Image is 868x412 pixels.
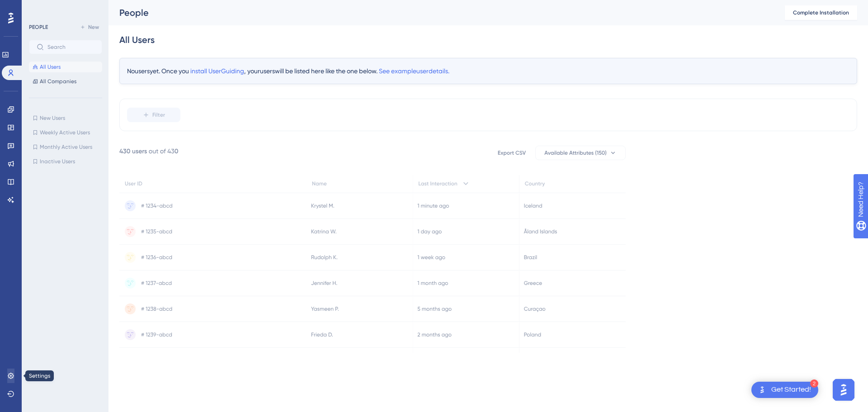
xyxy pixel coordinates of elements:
span: Filter [152,111,165,118]
span: Need Help? [21,2,57,13]
button: Monthly Active Users [29,142,102,152]
button: All Users [29,62,102,72]
img: launcher-image-alternative-text [757,384,768,395]
button: Weekly Active Users [29,127,102,138]
input: Search [47,44,94,50]
button: Filter [127,108,180,122]
button: Complete Installation [785,5,857,20]
span: All Companies [40,78,76,85]
button: Inactive Users [29,156,102,167]
button: All Companies [29,76,102,87]
span: New Users [40,114,65,122]
span: Inactive Users [40,158,75,165]
span: Weekly Active Users [40,129,90,136]
span: New [88,24,99,31]
div: PEOPLE [29,24,48,31]
div: Get Started! [771,385,811,395]
span: See example user details. [379,67,449,75]
span: Monthly Active Users [40,143,92,151]
div: People [119,6,762,19]
span: Complete Installation [793,9,849,16]
div: All Users [119,33,155,46]
button: New [77,22,102,33]
span: All Users [40,63,61,71]
iframe: UserGuiding AI Assistant Launcher [830,376,857,403]
span: install UserGuiding [190,67,244,75]
button: New Users [29,113,102,123]
div: No users yet. Once you , your users will be listed here like the one below. [119,58,857,84]
div: Open Get Started! checklist, remaining modules: 2 [751,382,818,398]
div: 2 [810,379,818,388]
